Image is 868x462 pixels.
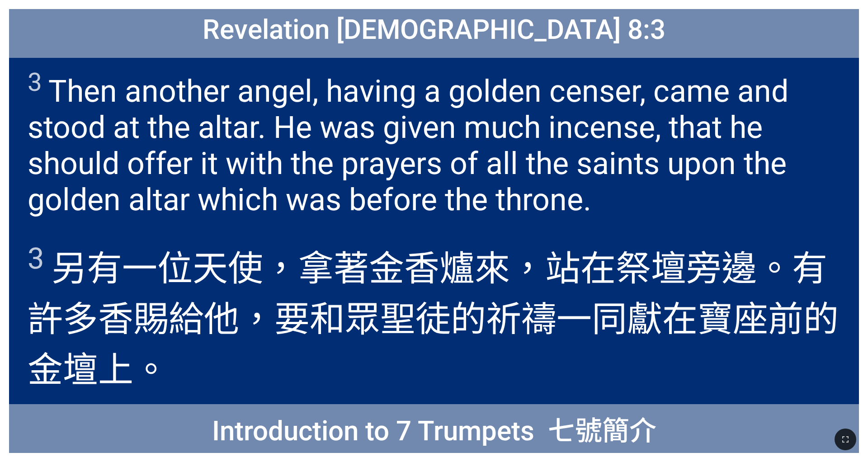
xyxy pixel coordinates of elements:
[133,349,169,391] wg1909: 。
[28,241,44,276] sup: 3
[28,67,840,218] span: Then another angel, having a golden censer, came and stood at the altar. He was given much incens...
[28,299,839,391] wg1325: 他
[28,299,839,391] wg846: ，要和眾
[28,248,839,391] wg3031: 來
[28,248,839,391] wg243: 天使
[28,248,839,391] wg1909: 。有許多
[63,349,169,391] wg5552: 壇
[28,248,839,391] wg2476: 在祭壇
[28,248,839,391] wg5552: 香爐
[98,349,169,391] wg2379: 上
[28,248,839,391] wg2064: ，站
[28,248,839,391] wg2192: 金
[212,409,656,448] span: Introduction to 7 Trumpets 七號簡介
[28,248,839,391] wg2379: 旁邊
[28,248,839,391] wg32: ，拿著
[28,299,839,391] wg2368: 賜給
[28,240,840,392] span: 另有一位
[28,67,42,97] sup: 3
[28,299,839,391] wg3956: 聖徒
[28,299,839,391] wg4183: 香
[203,14,665,46] span: Revelation [DEMOGRAPHIC_DATA] 8:3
